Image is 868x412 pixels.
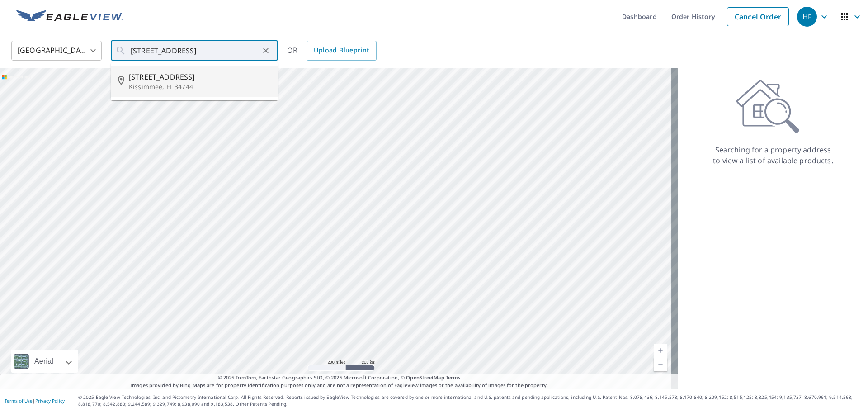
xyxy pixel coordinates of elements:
[129,71,271,82] span: [STREET_ADDRESS]
[314,45,369,56] span: Upload Blueprint
[11,38,102,63] div: [GEOGRAPHIC_DATA]
[259,44,272,57] button: Clear
[406,374,444,381] a: OpenStreetMap
[16,10,123,24] img: EV Logo
[797,7,817,27] div: HF
[35,398,65,404] a: Privacy Policy
[654,357,667,371] a: Current Level 5, Zoom Out
[11,350,78,373] div: Aerial
[654,344,667,357] a: Current Level 5, Zoom In
[5,398,65,403] p: |
[218,374,461,382] span: © 2025 TomTom, Earthstar Geographics SIO, © 2025 Microsoft Corporation, ©
[712,144,834,166] p: Searching for a property address to view a list of available products.
[446,374,461,381] a: Terms
[727,7,789,26] a: Cancel Order
[5,398,33,404] a: Terms of Use
[287,41,377,61] div: OR
[307,41,376,61] a: Upload Blueprint
[131,38,259,63] input: Search by address or latitude-longitude
[78,394,863,407] p: © 2025 Eagle View Technologies, Inc. and Pictometry International Corp. All Rights Reserved. Repo...
[32,350,56,373] div: Aerial
[129,82,271,91] p: Kissimmee, FL 34744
